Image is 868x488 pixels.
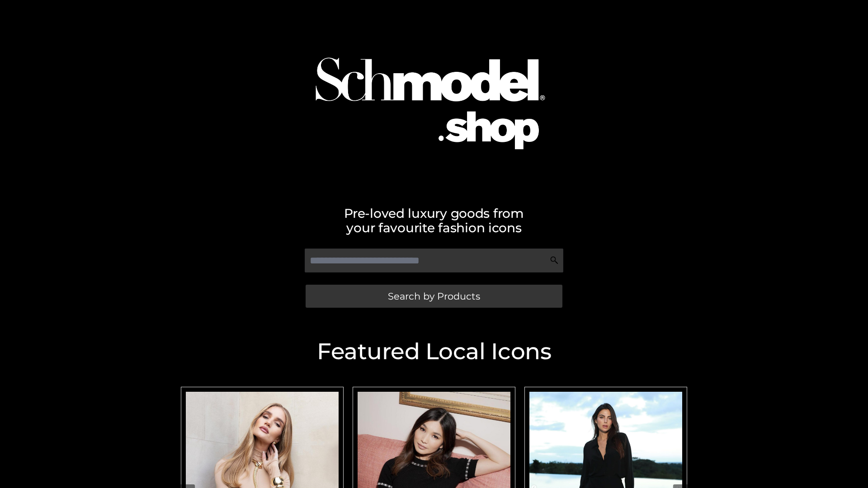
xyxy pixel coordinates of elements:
h2: Featured Local Icons​ [176,340,692,363]
img: Search Icon [550,256,559,265]
h2: Pre-loved luxury goods from your favourite fashion icons [176,206,692,235]
span: Search by Products [388,291,480,301]
a: Search by Products [306,285,562,308]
